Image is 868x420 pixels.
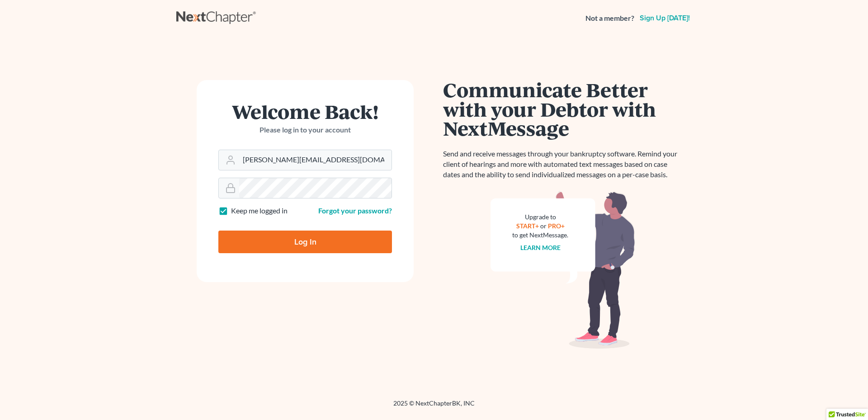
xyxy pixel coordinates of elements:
div: 2025 © NextChapterBK, INC [176,399,692,415]
a: Forgot your password? [318,206,392,215]
div: Upgrade to [512,212,568,222]
img: nextmessage_bg-59042aed3d76b12b5cd301f8e5b87938c9018125f34e5fa2b7a6b67550977c72.svg [491,191,635,349]
h1: Communicate Better with your Debtor with NextMessage [443,80,683,138]
p: Please log in to your account [218,125,392,135]
a: Learn more [520,244,561,251]
input: Email Address [239,150,392,170]
h1: Welcome Back! [218,102,392,121]
a: START+ [516,222,539,230]
a: Sign up [DATE]! [638,14,692,22]
strong: Not a member? [585,13,634,24]
span: or [540,222,547,230]
a: PRO+ [548,222,565,230]
div: to get NextMessage. [512,231,568,240]
label: Keep me logged in [231,206,288,216]
input: Log In [218,231,392,253]
p: Send and receive messages through your bankruptcy software. Remind your client of hearings and mo... [443,149,683,180]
